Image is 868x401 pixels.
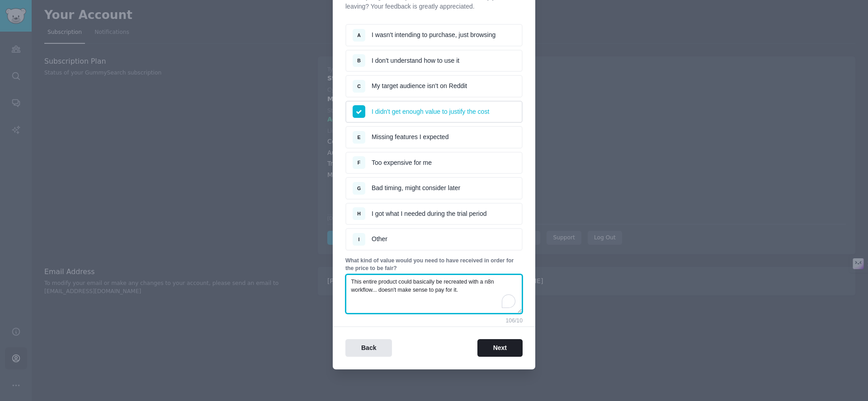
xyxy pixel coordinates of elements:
span: C [357,84,361,89]
textarea: To enrich screen reader interactions, please activate Accessibility in Grammarly extension settings [345,274,523,314]
span: F [358,160,360,165]
span: E [357,135,360,140]
span: H [357,211,361,216]
span: 10 [516,317,523,324]
span: I [359,237,360,242]
span: G [357,186,361,191]
p: What kind of value would you need to have received in order for the price to be fair? [345,257,523,273]
button: Next [477,339,523,357]
span: 106 [506,317,515,324]
span: A [357,33,361,38]
button: Back [345,339,392,357]
span: B [357,58,361,63]
p: / [506,317,523,325]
